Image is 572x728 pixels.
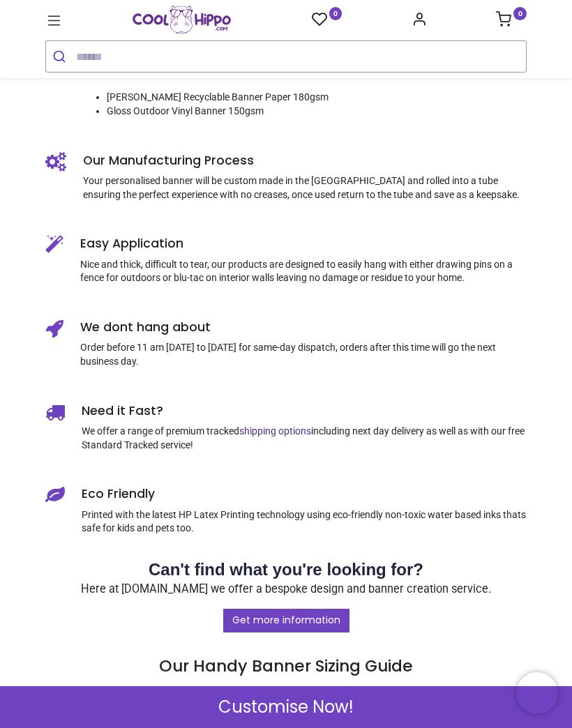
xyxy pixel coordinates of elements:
p: We offer a range of premium tracked including next day delivery as well as with our free Standard... [82,425,527,452]
button: Submit [46,41,76,72]
a: Logo of Cool Hippo [133,6,231,33]
sup: 0 [329,7,343,20]
li: Gloss Outdoor Vinyl Banner 150gsm [107,105,527,119]
a: Get more information [223,609,349,632]
h5: Easy Application [80,235,527,252]
p: Order before 11 am [DATE] to [DATE] for same-day dispatch, orders after this time will go the nex... [80,341,527,368]
h5: Our Manufacturing Process [83,152,527,169]
span: Customise Now! [218,695,354,719]
p: Nice and thick, difficult to tear, our products are designed to easily hang with either drawing p... [80,258,527,285]
h5: We dont hang about [80,319,527,336]
iframe: Brevo live chat [516,672,558,714]
li: [PERSON_NAME] Recyclable Banner Paper 180gsm [107,91,527,105]
img: Cool Hippo [133,6,231,33]
p: Here at [DOMAIN_NAME] we offer a bespoke design and banner creation service. [45,582,527,598]
a: shipping options [239,425,311,437]
h3: Our Handy Banner Sizing Guide [45,608,527,677]
h5: Need it Fast? [82,402,527,420]
sup: 0 [513,7,527,20]
a: Account Info [412,15,427,26]
p: Your personalised banner will be custom made in the [GEOGRAPHIC_DATA] and rolled into a tube ensu... [83,174,527,202]
a: 0 [312,11,343,29]
p: Printed with the latest HP Latex Printing technology using eco-friendly non-toxic water based ink... [82,508,527,536]
a: 0 [496,15,527,26]
h5: Eco Friendly [82,485,527,503]
h2: Can't find what you're looking for? [45,558,527,582]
